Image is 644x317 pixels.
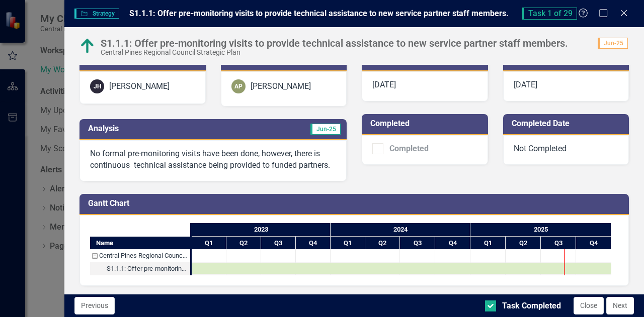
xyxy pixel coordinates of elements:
[514,80,537,89] span: [DATE]
[261,237,296,250] div: Q3
[370,56,483,65] h3: Start Date
[231,79,246,93] div: AP
[107,262,187,275] div: S1.1.1: Offer pre-monitoring visits to provide technical assistance to new service partner staff ...
[470,223,611,236] div: 2025
[90,249,190,262] div: Task: Central Pines Regional Council Strategic Plan Start date: 2023-01-01 End date: 2023-01-02
[226,237,261,250] div: Q2
[503,135,629,165] div: Not Completed
[470,237,506,250] div: Q1
[90,262,190,275] div: Task: Start date: 2023-01-01 End date: 2025-12-31
[129,9,509,18] span: S1.1.1: Offer pre-monitoring visits to provide technical assistance to new service partner staff ...
[88,56,201,65] h3: Owner
[90,148,336,171] p: No formal pre-monitoring visits have been done, however, there is continuous technical assistance...
[74,297,115,314] button: Previous
[109,81,170,92] div: [PERSON_NAME]
[365,237,400,250] div: Q2
[574,297,604,314] button: Close
[101,49,568,56] div: Central Pines Regional Council Strategic Plan
[370,119,483,128] h3: Completed
[192,223,331,236] div: 2023
[576,237,611,250] div: Q4
[372,80,396,89] span: [DATE]
[90,249,190,262] div: Central Pines Regional Council Strategic Plan
[331,237,365,250] div: Q1
[90,262,190,275] div: S1.1.1: Offer pre-monitoring visits to provide technical assistance to new service partner staff ...
[192,263,611,274] div: Task: Start date: 2023-01-01 End date: 2025-12-31
[310,124,341,135] span: Jun-25
[598,38,628,49] span: Jun-25
[90,79,104,93] div: JH
[79,38,96,54] img: On track for on-time completion
[192,237,226,250] div: Q1
[88,124,214,133] h3: Analysis
[331,223,470,236] div: 2024
[90,237,190,249] div: Name
[229,56,342,65] h3: Collaborators
[541,237,576,250] div: Q3
[522,8,577,20] span: Task 1 of 29
[101,38,568,49] div: S1.1.1: Offer pre-monitoring visits to provide technical assistance to new service partner staff ...
[251,81,311,92] div: [PERSON_NAME]
[512,56,624,65] h3: End Date
[502,300,561,312] div: Task Completed
[99,249,187,262] div: Central Pines Regional Council Strategic Plan
[506,237,541,250] div: Q2
[435,237,470,250] div: Q4
[296,237,331,250] div: Q4
[88,199,624,208] h3: Gantt Chart
[606,297,634,314] button: Next
[74,9,119,19] span: Strategy
[400,237,435,250] div: Q3
[512,119,624,128] h3: Completed Date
